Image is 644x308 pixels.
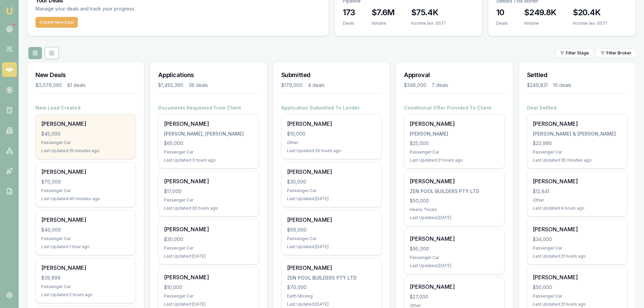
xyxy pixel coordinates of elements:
div: Volume [372,21,395,26]
div: Other [533,197,622,203]
div: $34,000 [533,236,622,243]
h4: Application Submitted To Lender [281,104,382,111]
div: [PERSON_NAME] [410,235,499,243]
div: $179,000 [281,82,303,89]
div: [PERSON_NAME] [410,120,499,128]
div: $12,841 [533,188,622,195]
div: [PERSON_NAME], [PERSON_NAME] [164,131,253,137]
div: Passenger Car [410,149,499,155]
div: 10 deals [553,82,571,89]
div: $50,000 [410,197,499,204]
div: [PERSON_NAME] [410,131,499,137]
div: Income (ex. GST) [411,21,446,26]
div: $10,000 [287,131,376,137]
div: Other [287,140,376,145]
div: Deals [496,21,508,26]
div: Last Updated: 4 hours ago [533,206,622,211]
div: $70,000 [287,284,376,291]
div: [PERSON_NAME] [41,168,130,176]
h4: New Lead Created [35,104,136,111]
div: $1,492,390 [158,82,183,89]
div: $65,000 [164,140,253,147]
div: Last Updated: 21 hours ago [533,254,622,259]
div: $39,999 [41,275,130,281]
div: Deals [343,21,355,26]
div: [PERSON_NAME] [410,283,499,291]
div: $3,076,065 [35,82,62,89]
h3: $7.6M [372,7,395,18]
img: emu-icon-u.png [5,7,14,15]
div: 81 deals [67,82,86,89]
div: [PERSON_NAME] [287,168,376,176]
div: Passenger Car [410,255,499,260]
div: $346,000 [404,82,426,89]
h3: New Deals [35,70,136,80]
div: $30,000 [164,236,253,243]
div: $46,000 [41,227,130,233]
div: [PERSON_NAME] [533,120,622,128]
div: Last Updated: 2 hours ago [41,292,130,298]
div: Last Updated: [DATE] [287,196,376,202]
div: Last Updated: [DATE] [164,254,253,259]
div: [PERSON_NAME] [41,120,130,128]
div: Passenger Car [41,284,130,289]
div: Passenger Car [41,140,130,145]
h3: 173 [343,7,355,18]
div: [PERSON_NAME] [41,216,130,224]
div: Volume [524,21,556,26]
div: Passenger Car [164,245,253,251]
button: Filter Stage [555,48,593,58]
div: [PERSON_NAME] [287,264,376,272]
div: [PERSON_NAME] [287,120,376,128]
h3: Submitted [281,70,382,80]
h3: $249.8K [524,7,556,18]
div: Passenger Car [533,293,622,299]
div: Heavy Trucks [410,207,499,212]
div: Last Updated: 45 minutes ago [41,196,130,202]
div: [PERSON_NAME] [164,273,253,281]
h4: Documents Requested From Client [158,104,259,111]
div: Last Updated: 1 hour ago [41,244,130,250]
h3: Applications [158,70,259,80]
div: [PERSON_NAME] [287,216,376,224]
div: $10,000 [164,284,253,291]
h3: 10 [496,7,508,18]
div: Passenger Car [287,188,376,193]
div: Last Updated: [DATE] [287,302,376,307]
div: Last Updated: 20 hours ago [164,206,253,211]
div: Earth Moving [287,293,376,299]
div: [PERSON_NAME] [533,225,622,233]
div: Passenger Car [41,188,130,193]
div: 7 deals [432,82,448,89]
div: $69,000 [287,227,376,233]
span: Filter Stage [566,50,589,56]
h3: Settled [527,70,627,80]
div: ZEN POOL BUILDERS PTY LTD [410,188,499,195]
div: $95,000 [410,245,499,252]
div: [PERSON_NAME] [533,177,622,185]
div: $249,831 [527,82,548,89]
div: Passenger Car [164,197,253,203]
div: $30,000 [287,179,376,185]
div: $17,000 [164,188,253,195]
div: Last Updated: 35 minutes ago [533,158,622,163]
div: [PERSON_NAME] & [PERSON_NAME] [533,131,622,137]
div: Last Updated: [DATE] [410,263,499,268]
div: $70,000 [41,179,130,185]
h3: $75.4K [411,7,446,18]
div: [PERSON_NAME] [164,225,253,233]
div: Last Updated: 21 hours ago [410,158,499,163]
div: [PERSON_NAME] [41,264,130,272]
div: Passenger Car [533,245,622,251]
div: [PERSON_NAME] [164,120,253,128]
p: Manage your deals and track your progress. [35,5,209,13]
h4: Deal Settled [527,104,627,111]
div: Last Updated: 3 hours ago [164,158,253,163]
div: $45,000 [41,131,130,137]
div: 38 deals [189,82,208,89]
div: $23,990 [533,140,622,147]
div: Passenger Car [533,149,622,155]
div: $27,000 [410,293,499,300]
h4: Conditional Offer Provided To Client [404,104,504,111]
div: ZEN POOL BUILDERS PTY LTD [287,275,376,281]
